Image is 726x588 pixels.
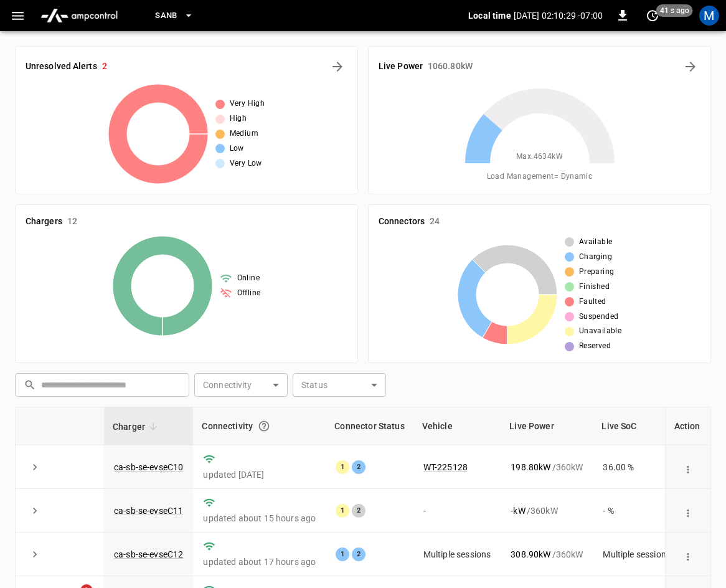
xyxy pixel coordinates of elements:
span: Faulted [579,296,606,308]
div: 2 [352,504,365,518]
span: Suspended [579,311,619,323]
td: Multiple sessions [413,533,501,576]
img: ampcontrol.io logo [35,4,123,27]
button: expand row [26,545,44,564]
div: 1 [336,548,349,561]
button: Energy Overview [681,57,700,77]
a: WT-225128 [423,462,468,472]
button: All Alerts [328,57,347,77]
td: 36.00 % [593,445,681,489]
div: 1 [336,460,349,474]
span: Online [237,272,260,285]
div: action cell options [679,548,697,561]
span: Finished [579,281,610,293]
p: - kW [511,505,525,517]
div: 2 [352,460,365,474]
span: Very Low [230,158,262,170]
a: ca-sb-se-evseC11 [114,506,183,516]
button: expand row [26,458,44,477]
th: Vehicle [413,407,501,445]
p: 308.90 kW [511,548,550,561]
span: SanB [155,9,177,23]
h6: 2 [102,60,107,73]
button: expand row [26,501,44,520]
h6: 1060.80 kW [428,60,473,73]
h6: Unresolved Alerts [26,60,97,73]
h6: 24 [430,215,440,229]
button: set refresh interval [643,6,662,26]
span: Available [579,236,613,249]
td: Multiple sessions [593,533,681,576]
span: 41 s ago [656,4,693,17]
th: Live Power [501,407,593,445]
span: Preparing [579,266,615,278]
h6: Live Power [379,60,423,73]
span: Low [230,143,244,155]
span: High [230,113,247,125]
td: - [413,489,501,533]
p: updated [DATE] [203,468,316,481]
span: Unavailable [579,325,621,338]
th: Live SoC [593,407,681,445]
p: updated about 17 hours ago [203,556,316,568]
button: Connection between the charger and our software. [253,415,275,437]
div: action cell options [679,505,697,517]
p: 198.80 kW [511,461,550,473]
div: 2 [352,548,365,561]
div: profile-icon [699,6,719,26]
span: Load Management = Dynamic [487,171,593,183]
button: SanB [150,4,199,28]
span: Reserved [579,340,611,353]
p: [DATE] 02:10:29 -07:00 [514,9,603,22]
h6: Chargers [26,215,62,229]
td: - % [593,489,681,533]
div: / 360 kW [511,548,583,561]
div: / 360 kW [511,505,583,517]
span: Charger [113,419,161,434]
span: Offline [237,287,261,300]
p: updated about 15 hours ago [203,512,316,524]
h6: 12 [67,215,77,229]
h6: Connectors [379,215,425,229]
a: ca-sb-se-evseC12 [114,549,183,559]
span: Charging [579,251,612,263]
span: Max. 4634 kW [516,151,563,163]
span: Very High [230,98,265,110]
div: action cell options [679,461,697,473]
th: Connector Status [326,407,413,445]
span: Medium [230,128,258,140]
div: Connectivity [202,415,317,437]
th: Action [665,407,710,445]
div: / 360 kW [511,461,583,473]
div: 1 [336,504,349,518]
a: ca-sb-se-evseC10 [114,462,183,472]
p: Local time [468,9,511,22]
